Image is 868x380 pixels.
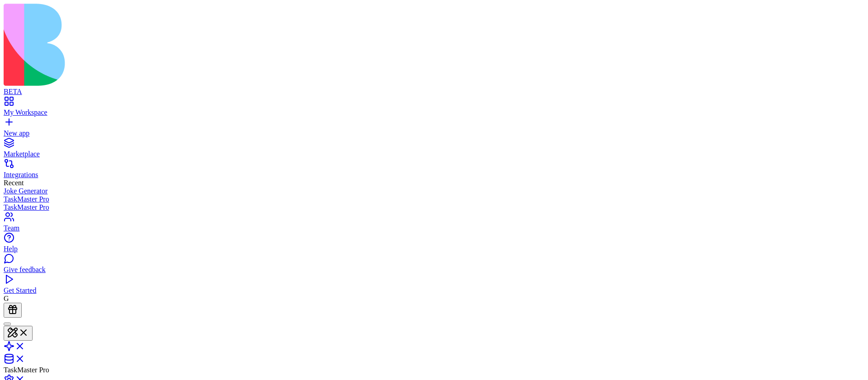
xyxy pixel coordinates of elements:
div: Team [4,224,864,232]
div: Get Started [4,286,864,295]
a: Marketplace [4,142,864,158]
a: Give feedback [4,258,864,274]
div: My Workspace [4,108,864,117]
a: Joke Generator [4,187,864,195]
a: Team [4,216,864,232]
a: BETA [4,80,864,96]
a: My Workspace [4,100,864,117]
a: TaskMaster Pro [4,195,864,203]
a: Help [4,237,864,253]
div: Marketplace [4,150,864,158]
div: Integrations [4,171,864,179]
a: TaskMaster Pro [4,203,864,211]
a: New app [4,121,864,137]
div: Give feedback [4,266,864,274]
img: logo [4,4,367,86]
div: Help [4,245,864,253]
a: Get Started [4,278,864,295]
div: New app [4,129,864,137]
a: Integrations [4,163,864,179]
span: TaskMaster Pro [4,366,49,374]
span: G [4,295,9,302]
span: Recent [4,179,24,187]
div: BETA [4,88,864,96]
